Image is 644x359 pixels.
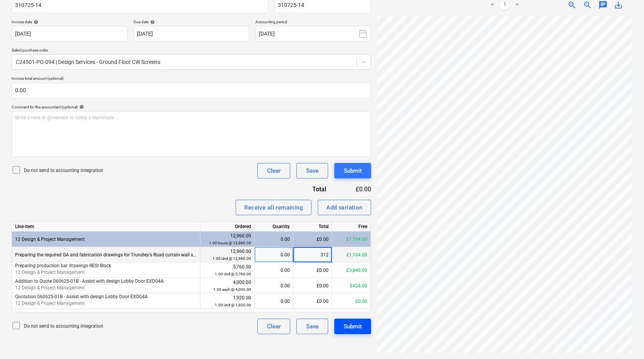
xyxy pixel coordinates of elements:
[296,319,328,334] button: Save
[12,19,127,24] div: Invoice date
[332,232,371,247] div: £1,104.00
[271,185,339,194] div: Total
[293,232,332,247] div: £0.00
[258,247,290,263] div: 0.00
[15,301,85,306] span: 12 Design & Project Management
[24,323,103,330] p: Do not send to accounting integration
[306,166,319,176] div: Save
[267,321,281,332] div: Clear
[12,222,200,232] div: Line-item
[32,20,38,24] span: help
[255,19,371,26] p: Accounting period
[15,278,164,284] span: Addition to Quote 060625-01B - Assist with design Lobby Door EXD04A
[244,203,303,213] div: Receive all remaining
[134,19,249,24] div: Due date
[12,105,371,110] div: Comment for the accountant (optional)
[567,0,577,10] span: zoom_in
[212,256,251,261] small: 1.00 Unit @ 12,960.00
[257,163,290,179] button: Clear
[500,0,509,10] a: Page 1 is your current page
[293,278,332,294] div: £0.00
[200,222,255,232] div: Ordered
[332,222,371,232] div: Free
[339,185,371,194] div: £0.00
[598,0,608,10] span: chat
[204,294,251,309] div: 1,920.00
[12,26,127,41] input: Invoice date not specified
[332,294,371,309] div: £0.00
[15,285,85,290] span: 12 Design & Project Management
[255,222,293,232] div: Quantity
[306,321,319,332] div: Save
[236,200,312,215] button: Receive all remaining
[334,319,371,334] button: Submit
[134,26,249,41] input: Due date not specified
[293,294,332,309] div: £0.00
[215,303,251,307] small: 1.00 Unit @ 1,920.00
[15,270,85,275] span: 12 Design & Project Management
[15,263,111,268] span: Preparing production bar drawings RESI Block
[12,76,371,82] p: Invoice total amount (optional)
[204,279,251,293] div: 4,000.00
[12,247,200,263] div: Preparing the required GA and fabrication drawings for Trundley's Road curtain wall screens CW28,...
[293,222,332,232] div: Total
[334,163,371,179] button: Submit
[24,167,103,174] p: Do not send to accounting integration
[296,163,328,179] button: Save
[326,203,363,213] div: Add variation
[512,0,522,10] a: Next page
[258,232,290,247] div: 0.00
[318,200,371,215] button: Add variation
[149,20,155,24] span: help
[293,263,332,278] div: £0.00
[204,263,251,278] div: 5,760.00
[332,263,371,278] div: £3,840.00
[78,105,84,109] span: help
[583,0,592,10] span: zoom_out
[213,287,251,292] small: 1.00 each @ 4,000.00
[258,294,290,309] div: 0.00
[344,321,362,332] div: Submit
[15,237,85,242] span: 12 Design & Project Management
[12,83,371,98] input: Invoice total amount (optional)
[614,0,623,10] span: save_alt
[605,322,644,359] iframe: Chat Widget
[209,241,251,245] small: 1.00 hours @ 12,960.00
[204,248,251,262] div: 12,960.00
[12,48,371,54] p: Select purchase order
[258,263,290,278] div: 0.00
[332,247,371,263] div: £1,104.00
[267,166,281,176] div: Clear
[204,232,251,247] div: 12,960.00
[15,294,148,299] span: Quotation 060625-01B - Assist with design Lobby Door EXD04A
[215,272,251,276] small: 1.00 Unit @ 5,760.00
[255,26,371,41] button: [DATE]
[344,166,362,176] div: Submit
[257,319,290,334] button: Clear
[488,0,497,10] a: Previous page
[332,278,371,294] div: £424.00
[258,278,290,294] div: 0.00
